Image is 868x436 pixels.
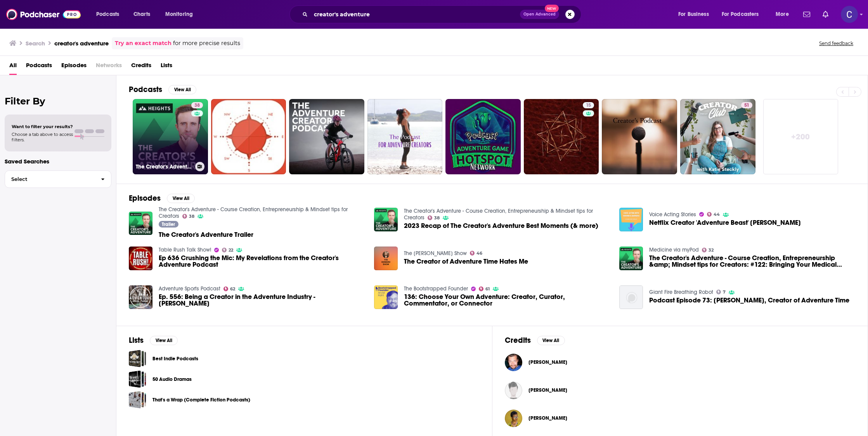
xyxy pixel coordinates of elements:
span: That's a Wrap (Complete Fiction Podcasts) [129,391,146,408]
a: 136: Choose Your Own Adventure: Creator, Curator, Commentator, or Connector [404,294,610,307]
h2: Podcasts [129,85,162,94]
span: 7 [723,290,726,294]
button: View All [537,336,565,345]
a: Charts [128,8,155,21]
span: Netflix Creator 'Adventure Beast' [PERSON_NAME] [649,219,801,226]
p: Saved Searches [5,158,111,165]
a: The Creator of Adventure Time Hates Me [404,258,528,265]
a: PodcastsView All [129,85,196,94]
input: Search podcasts, credits, & more... [311,8,520,21]
a: Rich Matheson [528,359,567,365]
span: Credits [131,59,151,75]
a: 61 [479,287,490,291]
a: Show notifications dropdown [819,8,832,21]
a: EpisodesView All [129,193,195,203]
span: Ep 636 Crushing the Mic: My Revelations from the Creator's Adventure Podcast [159,255,365,268]
a: 15 [524,99,599,174]
span: Networks [96,59,122,75]
img: website_grey.svg [12,20,19,26]
img: The Creator of Adventure Time Hates Me [374,247,398,270]
img: tab_keywords_by_traffic_grey.svg [77,45,83,51]
img: 2023 Recap of The Creator's Adventure Best Moments (& more) [374,208,398,231]
a: The Bootstrapped Founder [404,285,468,292]
button: View All [168,85,196,94]
a: Table Rush Talk Show! [159,247,211,253]
button: open menu [673,8,719,21]
a: +200 [763,99,839,174]
a: The Edward Show [404,250,467,257]
span: Monitoring [165,9,193,20]
a: ListsView All [129,335,178,345]
a: Medicine via myPod [649,247,699,253]
a: 62 [223,287,236,291]
img: tab_domain_overview_orange.svg [21,45,27,51]
img: Matt Keast [505,382,522,399]
span: [PERSON_NAME] [528,359,567,365]
button: View All [167,194,195,203]
h3: creator's adventure [54,40,109,47]
a: Best Indie Podcasts [129,350,146,367]
span: Trailer [162,222,175,227]
a: All [9,59,17,75]
img: logo_orange.svg [12,12,19,19]
img: Podcast Episode 73: Pendleton Ward, Creator of Adventure Time [619,285,643,309]
span: 62 [230,287,235,291]
img: Rich Matheson [505,354,522,371]
a: 22 [222,248,234,252]
a: 15 [583,102,594,108]
span: Want to filter your results? [12,124,73,129]
button: Send feedback [817,40,856,47]
a: 38 [191,102,203,108]
a: Best Indie Podcasts [152,354,198,363]
span: 61 [485,287,490,291]
a: Try an exact match [115,39,172,48]
a: 38The Creator's Adventure - Course Creation, Entrepreneurship & Mindset tips for Creators [133,99,208,174]
a: Podchaser - Follow, Share and Rate Podcasts [6,7,81,22]
span: 38 [434,216,440,220]
span: New [545,5,559,12]
span: Choose a tab above to access filters. [12,132,73,142]
span: 44 [714,213,720,216]
span: Podcasts [96,9,119,20]
span: The Creator's Adventure Trailer [159,231,253,238]
span: Episodes [61,59,87,75]
span: Ep. 556: Being a Creator in the Adventure Industry - [PERSON_NAME] [159,294,365,307]
span: For Business [678,9,709,20]
a: Lists [161,59,172,75]
h2: Filter By [5,96,111,107]
img: The Creator's Adventure - Course Creation, Entrepreneurship &amp; Mindset tips for Creators: #122... [619,247,643,270]
span: 2023 Recap of The Creator's Adventure Best Moments (& more) [404,222,598,229]
span: for more precise results [173,39,240,48]
a: Ep. 556: Being a Creator in the Adventure Industry - Brendan Leonard [129,285,152,309]
a: 50 Audio Dramas [152,375,192,384]
a: The Creator's Adventure - Course Creation, Entrepreneurship & Mindset tips for Creators [159,206,348,219]
button: Rich MathesonRich Matheson [505,350,856,375]
a: The Creator's Adventure - Course Creation, Entrepreneurship &amp; Mindset tips for Creators: #122... [649,255,855,268]
span: Open Advanced [523,12,556,16]
button: View All [150,336,178,345]
a: 50 Audio Dramas [129,370,146,388]
span: For Podcasters [722,9,759,20]
img: Ivuoma Okoro [505,410,522,427]
span: Podcasts [26,59,52,75]
a: The Creator's Adventure Trailer [129,212,152,235]
span: Charts [133,9,150,20]
span: 32 [709,248,714,252]
a: Show notifications dropdown [800,8,813,21]
div: Domain: [DOMAIN_NAME] [20,20,85,26]
a: Netflix Creator 'Adventure Beast' Bradley Trevor Greive [649,219,801,226]
a: 38 [182,214,195,219]
a: CreditsView All [505,335,565,345]
a: 51 [680,99,755,174]
span: Podcast Episode 73: [PERSON_NAME], Creator of Adventure Time [649,297,849,304]
button: Matt KeastMatt Keast [505,378,856,403]
h2: Episodes [129,193,161,203]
